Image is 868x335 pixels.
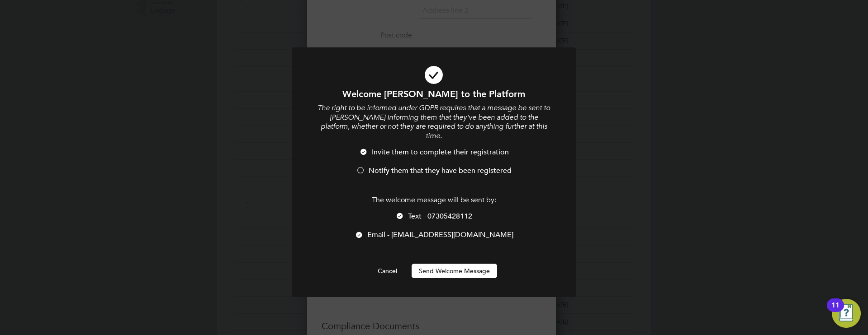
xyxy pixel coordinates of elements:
span: Invite them to complete their registration [372,148,509,157]
button: Send Welcome Message [412,264,497,278]
div: 11 [831,305,840,317]
p: The welcome message will be sent by: [316,195,551,205]
button: Cancel [370,264,404,278]
span: Email - [EMAIL_ADDRESS][DOMAIN_NAME] [367,230,513,239]
span: Notify them that they have been registered [369,166,512,175]
h1: Welcome [PERSON_NAME] to the Platform [316,88,551,100]
i: The right to be informed under GDPR requires that a message be sent to [PERSON_NAME] informing th... [318,103,550,140]
span: Text - 07305428112 [408,212,472,221]
button: Open Resource Center, 11 new notifications [832,299,861,328]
